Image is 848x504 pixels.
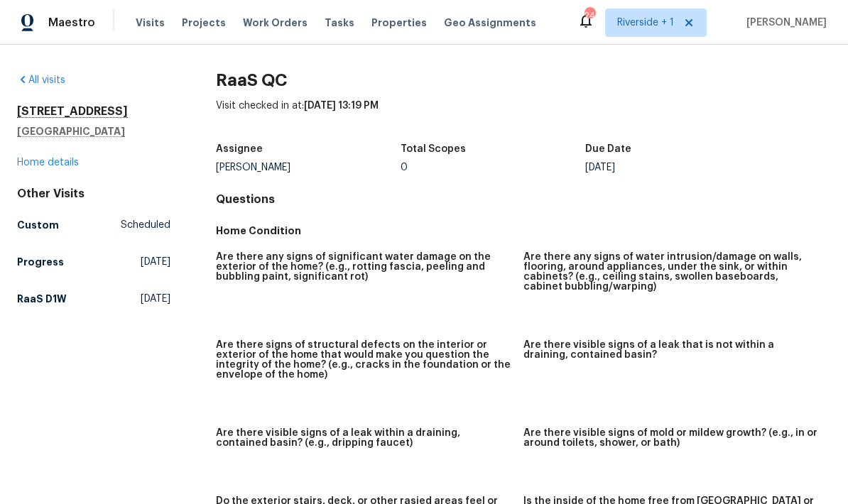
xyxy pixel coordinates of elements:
h5: Are there any signs of significant water damage on the exterior of the home? (e.g., rotting fasci... [216,252,512,282]
span: [DATE] [141,292,170,306]
h5: Are there visible signs of a leak that is not within a draining, contained basin? [523,340,820,360]
span: Work Orders [243,16,308,30]
a: Home details [17,158,79,168]
h5: RaaS D1W [17,292,67,306]
div: 0 [401,163,585,172]
h5: Home Condition [216,224,831,238]
div: Other Visits [17,187,170,201]
span: Riverside + 1 [617,16,674,30]
h5: Due Date [585,144,631,154]
h5: Progress [17,255,64,269]
h5: Are there signs of structural defects on the interior or exterior of the home that would make you... [216,340,512,380]
span: [DATE] 13:19 PM [304,101,379,111]
span: Geo Assignments [444,16,536,30]
h2: RaaS QC [216,73,831,87]
div: 24 [585,9,594,23]
span: Tasks [325,18,354,28]
h5: Total Scopes [401,144,466,154]
div: [PERSON_NAME] [216,163,401,172]
a: All visits [17,75,65,85]
a: Progress[DATE] [17,249,170,275]
h5: Are there any signs of water intrusion/damage on walls, flooring, around appliances, under the si... [523,252,820,292]
h4: Questions [216,192,831,207]
span: Scheduled [121,218,170,232]
h5: Are there visible signs of a leak within a draining, contained basin? (e.g., dripping faucet) [216,428,512,448]
a: CustomScheduled [17,212,170,238]
span: Visits [136,16,165,30]
h5: Custom [17,218,59,232]
a: RaaS D1W[DATE] [17,286,170,312]
span: Maestro [48,16,95,30]
span: Projects [182,16,226,30]
span: [PERSON_NAME] [741,16,827,30]
span: [DATE] [141,255,170,269]
h5: Assignee [216,144,263,154]
h5: Are there visible signs of mold or mildew growth? (e.g., in or around toilets, shower, or bath) [523,428,820,448]
div: Visit checked in at: [216,99,831,136]
div: [DATE] [585,163,770,172]
span: Properties [371,16,427,30]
